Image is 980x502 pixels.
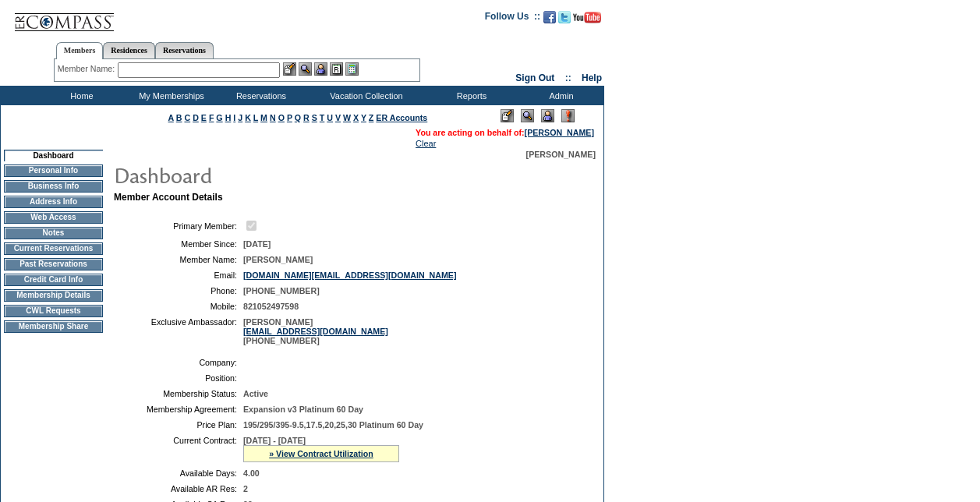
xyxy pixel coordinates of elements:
[243,436,306,445] span: [DATE] - [DATE]
[120,405,237,414] td: Membership Agreement:
[558,11,571,23] img: Follow us on Twitter
[120,270,237,280] td: Email:
[243,286,320,295] span: [PHONE_NUMBER]
[283,62,296,76] img: b_edit.gif
[245,113,251,122] a: K
[4,196,103,208] td: Address Info
[253,113,258,122] a: L
[515,72,554,83] a: Sign Out
[320,113,325,122] a: T
[4,150,103,161] td: Dashboard
[243,239,271,249] span: [DATE]
[573,16,601,25] a: Subscribe to our YouTube Channel
[120,218,237,233] td: Primary Member:
[4,242,103,255] td: Current Reservations
[4,227,103,239] td: Notes
[225,113,232,122] a: H
[345,62,359,76] img: b_calculator.gif
[243,270,457,280] a: [DOMAIN_NAME][EMAIL_ADDRESS][DOMAIN_NAME]
[103,42,155,58] a: Residences
[201,113,207,122] a: E
[314,62,327,76] img: Impersonate
[176,113,182,122] a: B
[193,113,199,122] a: D
[521,109,534,122] img: View Mode
[120,373,237,383] td: Position:
[335,113,341,122] a: V
[155,42,214,58] a: Reservations
[369,113,374,122] a: Z
[304,86,425,105] td: Vacation Collection
[565,72,571,83] span: ::
[243,327,388,336] a: [EMAIL_ADDRESS][DOMAIN_NAME]
[525,128,594,137] a: [PERSON_NAME]
[526,150,596,159] span: [PERSON_NAME]
[330,62,343,76] img: Reservations
[120,239,237,249] td: Member Since:
[501,109,514,122] img: Edit Mode
[543,16,556,25] a: Become our fan on Facebook
[168,113,174,122] a: A
[353,113,359,122] a: X
[243,484,248,493] span: 2
[216,113,222,122] a: G
[376,113,427,122] a: ER Accounts
[327,113,333,122] a: U
[4,211,103,224] td: Web Access
[4,274,103,286] td: Credit Card Info
[582,72,602,83] a: Help
[303,113,310,122] a: R
[243,420,423,430] span: 195/295/395-9.5,17.5,20,25,30 Platinum 60 Day
[120,420,237,430] td: Price Plan:
[120,436,237,462] td: Current Contract:
[416,128,594,137] span: You are acting on behalf of:
[120,389,237,398] td: Membership Status:
[58,62,118,76] div: Member Name:
[209,113,214,122] a: F
[35,86,125,105] td: Home
[114,192,223,203] b: Member Account Details
[312,113,317,122] a: S
[416,139,436,148] a: Clear
[4,258,103,270] td: Past Reservations
[543,11,556,23] img: Become our fan on Facebook
[120,302,237,311] td: Mobile:
[287,113,292,122] a: P
[4,289,103,302] td: Membership Details
[238,113,242,122] a: J
[243,468,260,478] span: 4.00
[270,113,276,122] a: N
[295,113,301,122] a: Q
[343,113,351,122] a: W
[4,305,103,317] td: CWL Requests
[573,12,601,23] img: Subscribe to our YouTube Channel
[243,405,363,414] span: Expansion v3 Platinum 60 Day
[541,109,554,122] img: Impersonate
[120,317,237,345] td: Exclusive Ambassador:
[56,42,104,59] a: Members
[515,86,604,105] td: Admin
[113,159,425,190] img: pgTtlDashboard.gif
[120,286,237,295] td: Phone:
[425,86,515,105] td: Reports
[120,484,237,493] td: Available AR Res:
[243,255,313,264] span: [PERSON_NAME]
[120,468,237,478] td: Available Days:
[243,389,268,398] span: Active
[260,113,267,122] a: M
[278,113,285,122] a: O
[125,86,214,105] td: My Memberships
[558,16,571,25] a: Follow us on Twitter
[361,113,366,122] a: Y
[243,317,388,345] span: [PERSON_NAME] [PHONE_NUMBER]
[214,86,304,105] td: Reservations
[120,255,237,264] td: Member Name:
[485,9,540,28] td: Follow Us ::
[233,113,235,122] a: I
[120,358,237,367] td: Company:
[561,109,575,122] img: Log Concern/Member Elevation
[299,62,312,76] img: View
[269,449,373,458] a: » View Contract Utilization
[4,164,103,177] td: Personal Info
[4,180,103,193] td: Business Info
